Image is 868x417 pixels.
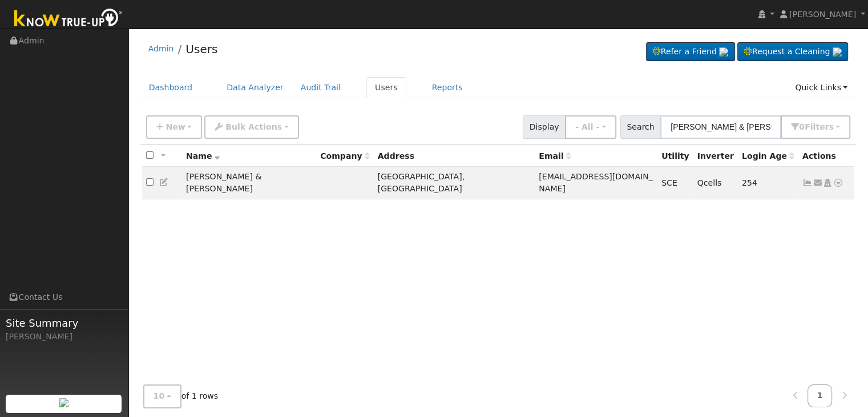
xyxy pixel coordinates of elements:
a: Data Analyzer [218,77,292,98]
div: Actions [802,150,850,162]
a: Admin [148,44,174,53]
div: Address [378,150,531,162]
a: sugiles1964@gmail.com [813,177,823,189]
td: [PERSON_NAME] & [PERSON_NAME] [182,167,316,199]
span: Site Summary [6,315,122,331]
a: Users [185,42,217,56]
span: 10 [154,392,165,401]
span: 12/07/2024 1:11:57 AM [742,178,757,187]
span: [PERSON_NAME] [789,10,856,19]
input: Search [660,115,781,139]
a: Show Graph [802,178,813,187]
span: of 1 rows [143,385,219,408]
button: New [146,115,203,139]
span: Qcells [697,178,722,187]
div: Utility [661,150,689,162]
button: 10 [143,385,181,408]
a: Request a Cleaning [737,42,848,62]
span: New [165,122,185,131]
a: Other actions [833,177,843,189]
img: retrieve [719,47,728,57]
button: 0Filters [781,115,850,139]
a: Refer a Friend [646,42,735,62]
a: 1 [808,385,833,407]
a: Users [366,77,406,98]
span: [EMAIL_ADDRESS][DOMAIN_NAME] [539,172,652,193]
span: Days since last login [742,151,794,161]
span: Name [186,151,220,161]
img: retrieve [59,398,68,407]
span: Display [523,115,566,139]
span: SCE [661,178,677,187]
a: Login As [822,178,833,187]
img: retrieve [833,47,842,57]
span: Filter [805,122,834,131]
a: Dashboard [140,77,201,98]
span: Bulk Actions [225,122,282,131]
div: [PERSON_NAME] [6,331,122,343]
a: Quick Links [786,77,856,98]
span: Search [620,115,661,139]
a: Edit User [159,178,169,187]
a: Reports [423,77,471,98]
img: Know True-Up [9,6,128,32]
a: Audit Trail [292,77,349,98]
span: Email [539,151,571,161]
div: Inverter [697,150,734,162]
span: Company name [320,151,369,161]
button: Bulk Actions [204,115,298,139]
td: [GEOGRAPHIC_DATA], [GEOGRAPHIC_DATA] [374,167,535,199]
button: - All - [565,115,616,139]
span: s [829,122,833,131]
